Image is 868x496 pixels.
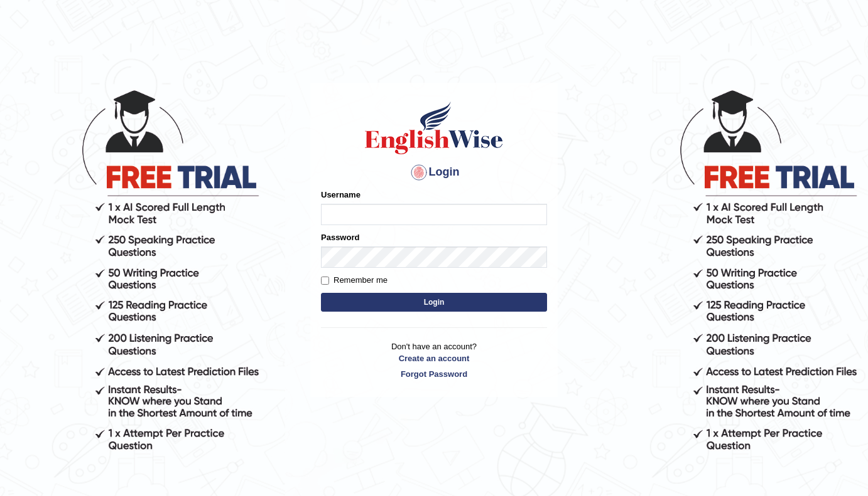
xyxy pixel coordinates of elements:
label: Remember me [321,274,388,287]
input: Remember me [321,277,329,285]
button: Login [321,293,547,312]
p: Don't have an account? [321,340,547,379]
img: Logo of English Wise sign in for intelligent practice with AI [362,100,506,156]
label: Username [321,189,361,201]
label: Password [321,231,359,243]
a: Forgot Password [321,368,547,380]
a: Create an account [321,352,547,364]
h4: Login [321,162,547,182]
